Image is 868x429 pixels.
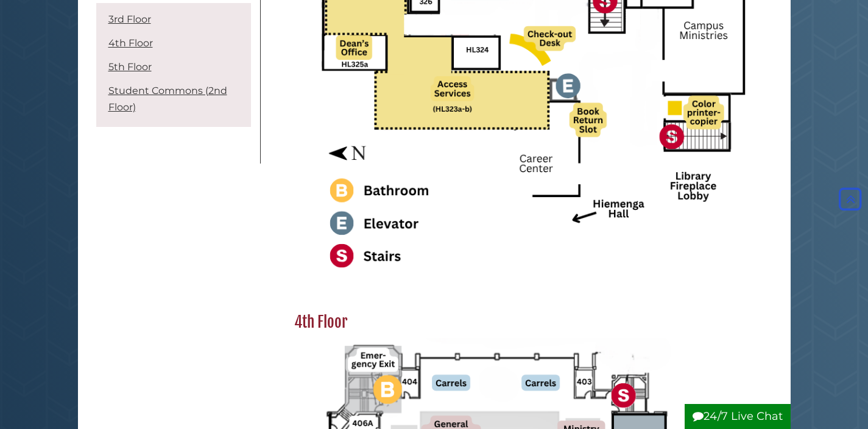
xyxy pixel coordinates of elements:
a: 3rd Floor [108,13,151,25]
a: Back to Top [836,192,865,206]
button: 24/7 Live Chat [685,404,791,429]
h2: 4th Floor [288,312,754,332]
a: 5th Floor [108,61,152,73]
a: Student Commons (2nd Floor) [108,85,227,113]
a: 4th Floor [108,37,153,49]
